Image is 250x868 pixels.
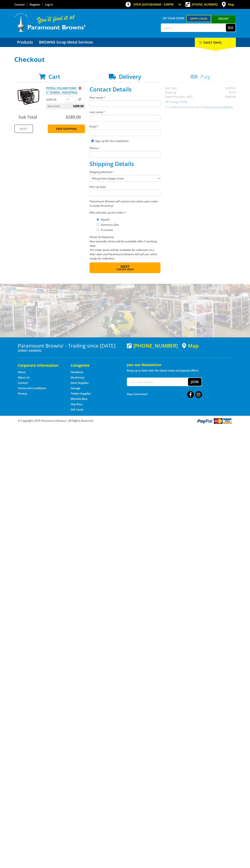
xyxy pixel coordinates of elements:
[90,146,160,150] label: Phone
[18,370,26,374] a: Go to the Home page
[161,15,186,21] span: Set your store
[90,235,157,260] em: Photo ID Required. Non-preorder items will be available after 5 working days Pre-order items will...
[18,376,30,379] a: Go to the About Us page
[30,3,40,6] a: Go to the registration page
[127,390,202,398] div: Stay Connected
[71,392,91,395] a: Go to the Timber Supplies page
[48,124,85,133] a: Keep Shopping
[73,103,84,109] span: $289.00
[71,376,84,379] a: Go to the Machinery page
[36,38,96,47] a: Go to the BROWNS Scrap Metal Services page
[66,114,81,120] span: $289.00
[161,24,226,32] input: Search
[90,129,160,136] input: Please enter your email address.
[90,185,160,189] label: Pick Up Date
[97,229,99,231] input: Please select who will pick up the order.
[46,103,85,109] p: Item total:
[90,199,158,207] em: Paramount Browns will contact you when your order is ready for pickup
[18,348,123,353] p: [STREET_ADDRESS]
[133,3,174,6] span: OPEN [DATE]
[90,170,160,174] label: Shipping Method
[210,40,221,44] span: (1 item)
[71,386,80,390] a: Go to the Storage page
[90,262,160,273] button: Next Confirm order
[119,73,141,80] span: Delivery
[97,223,99,226] input: Please select who will pick up the order.
[18,381,28,385] a: Go to the Contact page
[79,86,81,90] a: Remove from cart
[14,418,236,424] div: ® Copyright 2025 Paramount Browns'. All Rights Reserved.
[18,86,39,107] img: PETROL VOLUME PUMP - 2" (50MM) - INDUSTRIAL
[90,86,160,93] h2: Contact Details
[14,13,86,32] img: Paramount Browns'
[46,86,78,94] a: PETROL VOLUME PUMP - 2" (50MM) - INDUSTRIAL
[18,392,27,395] a: Go to the Privacy page
[97,218,99,221] input: Please select who will pick up the order.
[48,73,60,80] span: Cart
[71,408,83,411] a: Go to the Gift Cards page
[90,124,160,129] label: Email
[90,115,160,121] input: Please enter your last name.
[97,268,153,271] span: Confirm order
[90,160,160,167] h2: Shipping Details
[18,363,63,368] h5: Corporate Information
[211,15,236,29] a: Mount [PERSON_NAME]
[186,15,211,22] a: Gepps Cross
[127,368,232,373] p: Keep up to date with the latest news and special offers.
[71,397,87,401] a: Go to the Wheelie Bins page
[127,343,178,348] div: [PHONE_NUMBER]
[226,24,236,32] button: Go
[14,3,25,6] a: Go to the Contact page
[14,38,36,47] a: Go to the Products page
[19,114,37,120] span: Sub Total
[45,3,53,6] a: Log in
[100,216,111,223] label: Myself
[90,210,160,215] label: Who will pick up the order?
[90,110,160,114] label: Last name
[90,175,160,182] select: Please select a shipping method.
[127,378,188,386] input: Your email address
[100,222,120,228] label: Someone Else
[90,95,160,100] label: First name
[14,124,33,133] a: Print
[90,101,160,107] input: Please enter your first name.
[195,38,236,47] div: Cart
[90,190,160,196] input: Please select a pick up date.
[188,378,202,386] button: Join
[71,381,88,385] a: Go to the Steel Supplies page
[90,151,160,158] input: Please enter your telephone number.
[71,363,116,368] h5: Categories
[18,386,46,390] a: Go to the Terms and Conditions page
[14,56,236,63] h1: Checkout
[120,264,129,269] span: Next
[71,402,82,406] a: Go to the Skip Bins page
[46,97,65,102] p: $289.00
[127,362,232,367] h5: Join our Newsletter
[18,343,123,348] h3: Paramount Browns' - Trading since [DATE]
[151,3,174,6] span: 8:00am - 5:00pm
[182,343,199,349] a: View a map of Gepps Cross location
[197,418,232,424] img: PayPal, Mastercard, Visa accepted
[95,139,129,143] label: Sign up for the newsletter
[71,370,83,374] a: Go to the Hardware page
[100,227,114,233] label: A Courier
